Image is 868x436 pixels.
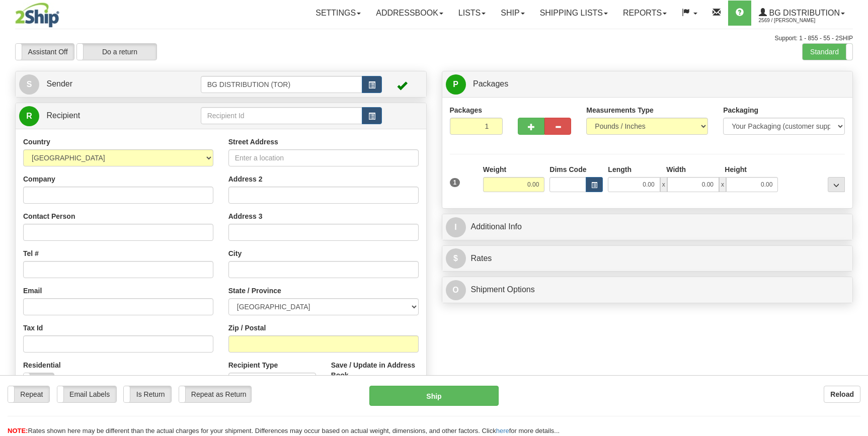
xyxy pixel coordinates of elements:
[473,79,508,88] span: Packages
[446,280,466,300] span: O
[228,248,242,258] label: City
[19,106,181,126] a: R Recipient
[23,137,50,147] label: Country
[179,386,251,402] label: Repeat as Return
[8,386,49,402] label: Repeat
[228,149,419,166] input: Enter a location
[15,3,59,28] img: logo2569.jpg
[803,44,852,60] label: Standard
[767,9,840,17] span: BG Distribution
[201,107,363,124] input: Recipient Id
[446,217,466,237] span: I
[450,178,460,187] span: 1
[446,280,849,300] a: OShipment Options
[19,74,201,95] a: S Sender
[608,164,632,175] label: Length
[828,177,845,192] div: ...
[16,44,74,60] label: Assistant Off
[23,174,55,184] label: Company
[549,164,586,175] label: Dims Code
[660,177,667,192] span: x
[228,174,263,184] label: Address 2
[450,105,483,115] label: Packages
[331,360,419,380] label: Save / Update in Address Book
[124,386,171,402] label: Is Return
[483,164,506,175] label: Weight
[24,373,54,389] label: No
[23,360,61,370] label: Residential
[228,286,281,296] label: State / Province
[308,1,368,26] a: Settings
[532,1,615,26] a: Shipping lists
[493,1,532,26] a: Ship
[496,427,509,434] a: here
[451,1,493,26] a: Lists
[201,76,363,93] input: Sender Id
[719,177,726,192] span: x
[446,217,849,237] a: IAdditional Info
[23,248,39,258] label: Tel #
[23,286,42,296] label: Email
[19,106,39,126] span: R
[725,164,747,175] label: Height
[57,386,116,402] label: Email Labels
[23,323,43,333] label: Tax Id
[23,211,75,221] label: Contact Person
[666,164,686,175] label: Width
[228,323,266,333] label: Zip / Postal
[586,105,654,115] label: Measurements Type
[824,386,860,403] button: Reload
[369,386,499,406] button: Ship
[446,74,466,95] span: P
[830,390,854,398] b: Reload
[19,74,39,95] span: S
[446,248,466,269] span: $
[77,44,156,60] label: Do a return
[8,427,28,434] span: NOTE:
[759,16,834,26] span: 2569 / [PERSON_NAME]
[46,111,80,120] span: Recipient
[751,1,852,26] a: BG Distribution 2569 / [PERSON_NAME]
[446,74,849,95] a: P Packages
[228,211,263,221] label: Address 3
[46,79,72,88] span: Sender
[845,166,867,269] iframe: chat widget
[615,1,674,26] a: Reports
[228,360,278,370] label: Recipient Type
[15,34,853,43] div: Support: 1 - 855 - 55 - 2SHIP
[368,1,451,26] a: Addressbook
[723,105,758,115] label: Packaging
[228,137,278,147] label: Street Address
[446,248,849,269] a: $Rates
